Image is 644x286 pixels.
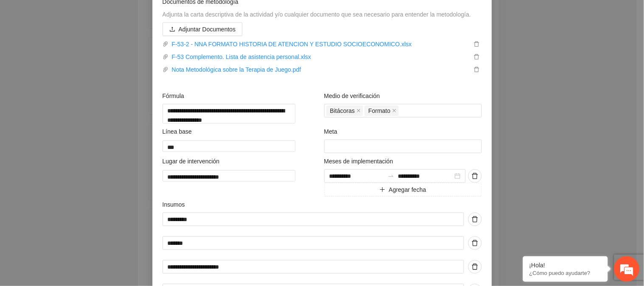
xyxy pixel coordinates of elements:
span: Fórmula [163,91,188,101]
span: Adjuntar Documentos [179,25,236,34]
span: Estamos en línea. [49,94,117,180]
span: Línea base [163,127,195,136]
span: Agregar fecha [389,185,426,194]
button: delete [468,213,482,226]
button: delete [468,260,482,274]
span: delete [472,67,481,73]
span: paper-clip [163,41,169,47]
span: Bitácoras [326,106,363,116]
button: delete [472,65,482,74]
span: paper-clip [163,67,169,73]
span: Lugar de intervención [163,157,223,166]
span: Insumos [163,200,188,209]
button: delete [472,52,482,62]
span: Adjunta la carta descriptiva de la actividad y/o cualquier documento que sea necesario para enten... [163,11,471,18]
span: delete [469,240,481,247]
span: swap-right [388,173,394,179]
a: F-53-2 - NNA FORMATO HISTORIA DE ATENCION Y ESTUDIO SOCIOECONOMICO.xlsx [169,39,472,49]
span: close [392,109,397,113]
span: Medio de verificación [324,91,383,101]
a: Nota Metodológica sobre la Terapia de Juego.pdf [169,65,472,74]
span: delete [472,54,481,60]
div: Chatee con nosotros ahora [44,43,143,54]
button: delete [472,39,482,49]
button: delete [468,236,482,250]
span: Formato [365,106,399,116]
span: to [388,173,394,179]
span: close [357,109,361,113]
span: delete [472,41,481,47]
div: ¡Hola! [529,262,602,269]
button: delete [468,169,482,183]
span: delete [469,264,481,270]
span: uploadAdjuntar Documentos [163,26,243,33]
div: Minimizar ventana de chat en vivo [139,4,160,25]
span: delete [469,216,481,223]
span: delete [469,173,481,179]
p: ¿Cómo puedo ayudarte? [529,270,602,276]
a: F-53 Complemento. Lista de asistencia personal.xlsx [169,52,472,62]
span: Bitácoras [330,106,355,115]
span: upload [169,26,175,33]
span: paper-clip [163,54,169,60]
textarea: Escriba su mensaje y pulse “Intro” [4,193,162,223]
span: plus [380,187,385,193]
span: Meses de implementación [324,157,397,166]
button: uploadAdjuntar Documentos [163,22,243,36]
span: Meta [324,127,341,136]
button: plusAgregar fecha [324,183,482,196]
span: Formato [368,106,391,115]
